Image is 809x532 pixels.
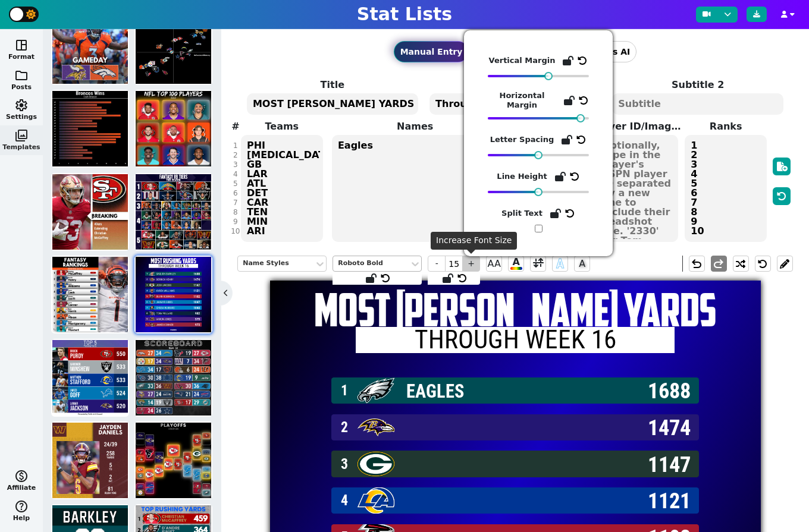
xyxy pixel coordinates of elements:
[231,207,240,217] div: 8
[429,93,601,115] textarea: Through Week 16
[394,41,469,62] button: Manual Entry
[231,141,240,150] div: 1
[231,150,240,160] div: 2
[52,8,128,84] img: template
[338,454,351,474] span: 3
[338,381,351,401] span: 1
[136,257,211,332] img: template
[332,135,498,242] textarea: Eagles
[488,91,556,109] h5: Horizontal Margin
[136,91,211,166] img: template
[243,259,309,269] div: Name Styles
[14,98,29,112] span: settings
[14,469,29,483] span: monetization_on
[592,119,681,134] label: Player ID/Image URL
[237,119,326,134] label: Teams
[462,256,480,272] span: +
[711,256,727,272] button: redo
[241,78,424,92] label: Title
[231,188,240,198] div: 6
[424,78,606,92] label: Subtitle 1
[231,160,240,169] div: 3
[338,418,351,438] span: 2
[136,174,211,250] img: template
[241,135,323,242] textarea: PHI [MEDICAL_DATA] GB LAR ATL DET CAR TEN MIN ARI
[52,423,128,498] img: template
[14,38,29,52] span: space_dashboard
[136,423,211,498] img: template
[489,56,556,65] h5: Vertical Margin
[711,257,726,271] span: redo
[247,93,418,115] textarea: MOST [PERSON_NAME] YARDS
[52,91,128,166] img: template
[52,340,128,415] img: template
[338,259,404,269] div: Roboto Bold
[14,499,29,514] span: help
[406,382,647,401] span: Eagles
[231,119,239,134] label: #
[497,172,547,181] h5: Line Height
[136,340,211,415] img: template
[486,256,502,272] span: AA
[682,119,770,134] label: Ranks
[270,287,761,333] h1: MOST [PERSON_NAME] YARDS
[574,256,590,272] span: A
[356,327,675,352] h2: Through Week 16
[231,217,240,226] div: 9
[231,198,240,207] div: 7
[231,179,240,188] div: 5
[231,226,240,236] div: 10
[648,375,691,408] span: 1688
[231,169,240,179] div: 4
[689,257,704,271] span: undo
[326,119,504,134] label: Names
[357,4,452,25] h1: Stat Lists
[648,485,691,518] span: 1121
[14,68,29,83] span: folder
[136,8,211,84] img: template
[428,256,446,272] span: -
[689,256,705,272] button: undo
[648,412,691,445] span: 1474
[556,254,564,273] span: A
[52,257,128,332] img: template
[648,449,691,481] span: 1147
[52,174,128,250] img: template
[14,128,29,143] span: photo_library
[490,135,554,144] h5: Letter Spacing
[685,135,767,242] textarea: 1 2 3 4 5 6 7 8 9 10
[338,491,351,511] span: 4
[501,209,543,218] h5: Split Text
[607,78,789,92] label: Subtitle 2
